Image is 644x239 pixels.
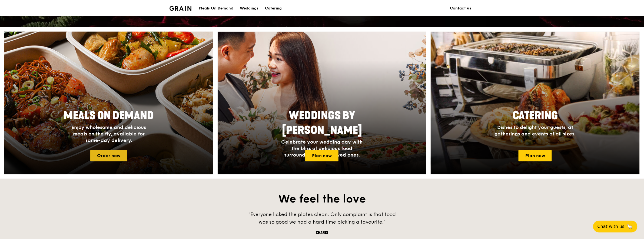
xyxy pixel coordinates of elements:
[597,223,625,230] span: Chat with us
[241,230,403,235] div: Charis
[199,0,233,16] div: Meals On Demand
[218,32,427,174] a: Weddings by [PERSON_NAME]Celebrate your wedding day with the bliss of delicious food surrounded b...
[281,139,363,158] span: Celebrate your wedding day with the bliss of delicious food surrounded by your loved ones.
[495,124,576,137] span: Dishes to delight your guests, at gatherings and events of all sizes.
[71,124,146,143] span: Enjoy wholesome and delicious meals on the fly, available for same-day delivery.
[262,0,285,16] a: Catering
[519,150,552,161] a: Plan now
[241,211,403,226] div: "Everyone licked the plates clean. Only complaint is that food was so good we had a hard time pic...
[447,0,474,16] a: Contact us
[513,109,558,122] span: Catering
[431,32,640,174] a: CateringDishes to delight your guests, at gatherings and events of all sizes.Plan now
[431,32,640,174] img: catering-card.e1cfaf3e.jpg
[170,6,191,11] img: Grain
[218,32,427,174] img: weddings-card.4f3003b8.jpg
[4,32,213,174] a: Meals On DemandEnjoy wholesome and delicious meals on the fly, available for same-day delivery.Or...
[593,221,638,233] button: Chat with us🦙
[627,223,633,230] span: 🦙
[90,150,127,161] a: Order now
[64,109,154,122] span: Meals On Demand
[240,0,258,16] div: Weddings
[237,0,262,16] a: Weddings
[265,0,282,16] div: Catering
[282,109,362,137] span: Weddings by [PERSON_NAME]
[305,150,338,161] a: Plan now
